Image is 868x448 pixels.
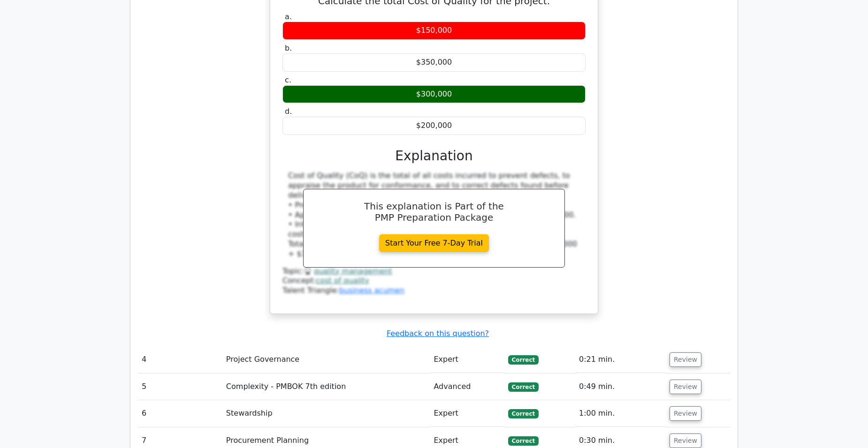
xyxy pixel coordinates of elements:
[387,329,489,338] a: Feedback on this question?
[575,346,666,373] td: 0:21 min.
[670,380,701,394] button: Review
[508,436,539,446] span: Correct
[670,406,701,421] button: Review
[285,75,291,84] span: c.
[138,346,222,373] td: 4
[670,433,701,448] button: Review
[339,286,404,295] a: business acumen
[282,267,586,296] div: Talent Triangle:
[508,409,539,418] span: Correct
[575,400,666,427] td: 1:00 min.
[222,400,430,427] td: Stewardship
[575,373,666,400] td: 0:49 min.
[222,346,430,373] td: Project Governance
[138,400,222,427] td: 6
[314,267,392,276] a: quality management
[285,12,292,21] span: a.
[282,267,586,276] div: Topic:
[288,148,580,164] h3: Explanation
[285,107,292,116] span: d.
[508,382,539,392] span: Correct
[222,373,430,400] td: Complexity - PMBOK 7th edition
[282,85,586,104] div: $300,000
[282,117,586,135] div: $200,000
[670,352,701,367] button: Review
[282,53,586,72] div: $350,000
[430,400,504,427] td: Expert
[288,171,580,259] div: Cost of Quality (CoQ) is the total of all costs incurred to prevent defects, to appraise the prod...
[430,373,504,400] td: Advanced
[379,234,489,252] a: Start Your Free 7-Day Trial
[430,346,504,373] td: Expert
[138,373,222,400] td: 5
[508,355,539,365] span: Correct
[316,276,370,285] a: cost of quality
[282,22,586,40] div: $150,000
[285,44,292,52] span: b.
[282,276,586,286] div: Concept:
